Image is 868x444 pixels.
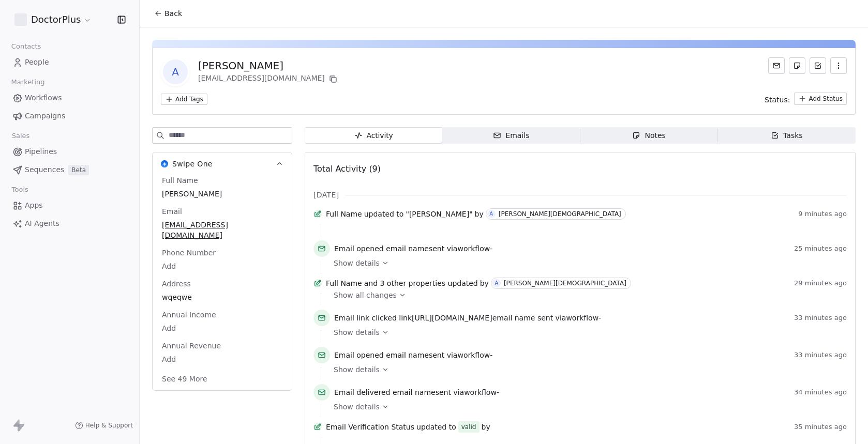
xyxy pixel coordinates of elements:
[25,200,43,211] span: Apps
[632,130,665,141] div: Notes
[75,421,133,430] a: Help & Support
[8,143,131,160] a: Pipelines
[334,364,380,375] span: Show details
[160,248,218,258] span: Phone Number
[85,421,133,430] span: Help & Support
[794,314,847,322] span: 33 minutes ago
[334,314,397,322] span: Email link clicked
[25,146,57,157] span: Pipelines
[153,175,292,390] div: Swipe OneSwipe One
[198,58,339,73] div: [PERSON_NAME]
[68,165,89,175] span: Beta
[334,258,840,268] a: Show details
[7,39,46,54] span: Contacts
[162,354,282,364] span: Add
[416,422,456,432] span: updated to
[25,164,64,175] span: Sequences
[364,278,478,288] span: and 3 other properties updated
[163,59,188,84] span: A
[162,189,282,199] span: [PERSON_NAME]
[334,327,840,338] a: Show details
[12,11,94,28] button: DoctorPlus
[334,243,492,254] span: email name sent via workflow -
[25,93,62,103] span: Workflows
[161,94,207,105] button: Add Tags
[489,210,493,218] div: A
[7,74,49,90] span: Marketing
[334,351,384,359] span: Email opened
[313,164,381,174] span: Total Activity (9)
[364,209,404,219] span: updated to
[162,292,282,302] span: wqeqwe
[495,279,498,287] div: A
[162,323,282,333] span: Add
[334,327,380,338] span: Show details
[25,57,49,68] span: People
[794,423,847,431] span: 35 minutes ago
[334,258,380,268] span: Show details
[31,13,81,26] span: DoctorPlus
[8,54,131,71] a: People
[794,351,847,359] span: 33 minutes ago
[160,341,223,351] span: Annual Revenue
[794,244,847,253] span: 25 minutes ago
[8,89,131,106] a: Workflows
[798,210,847,218] span: 9 minutes ago
[160,175,200,186] span: Full Name
[172,159,213,169] span: Swipe One
[326,278,362,288] span: Full Name
[153,152,292,175] button: Swipe OneSwipe One
[198,73,339,85] div: [EMAIL_ADDRESS][DOMAIN_NAME]
[162,261,282,271] span: Add
[164,8,182,19] span: Back
[794,388,847,396] span: 34 minutes ago
[475,209,484,219] span: by
[499,210,621,218] div: [PERSON_NAME][DEMOGRAPHIC_DATA]
[334,387,499,397] span: email name sent via workflow -
[334,290,397,300] span: Show all changes
[482,422,490,432] span: by
[504,280,626,287] div: [PERSON_NAME][DEMOGRAPHIC_DATA]
[334,244,384,253] span: Email opened
[794,93,847,105] button: Add Status
[326,209,362,219] span: Full Name
[794,279,847,287] span: 29 minutes ago
[162,220,282,240] span: [EMAIL_ADDRESS][DOMAIN_NAME]
[334,350,492,360] span: email name sent via workflow -
[161,160,168,167] img: Swipe One
[765,95,790,105] span: Status:
[8,215,131,232] a: AI Agents
[334,388,390,396] span: Email delivered
[8,197,131,214] a: Apps
[771,130,803,141] div: Tasks
[156,370,214,388] button: See 49 More
[8,108,131,125] a: Campaigns
[313,190,339,200] span: [DATE]
[480,278,489,288] span: by
[25,111,65,121] span: Campaigns
[334,364,840,375] a: Show details
[160,279,193,289] span: Address
[334,402,840,412] a: Show details
[8,161,131,178] a: SequencesBeta
[493,130,529,141] div: Emails
[334,402,380,412] span: Show details
[326,422,414,432] span: Email Verification Status
[7,182,33,197] span: Tools
[160,310,218,320] span: Annual Income
[412,314,492,322] span: [URL][DOMAIN_NAME]
[25,218,59,229] span: AI Agents
[148,4,188,23] button: Back
[160,206,184,217] span: Email
[461,422,476,432] div: valid
[334,290,840,300] a: Show all changes
[406,209,472,219] span: "[PERSON_NAME]"
[334,313,601,323] span: link email name sent via workflow -
[7,128,34,144] span: Sales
